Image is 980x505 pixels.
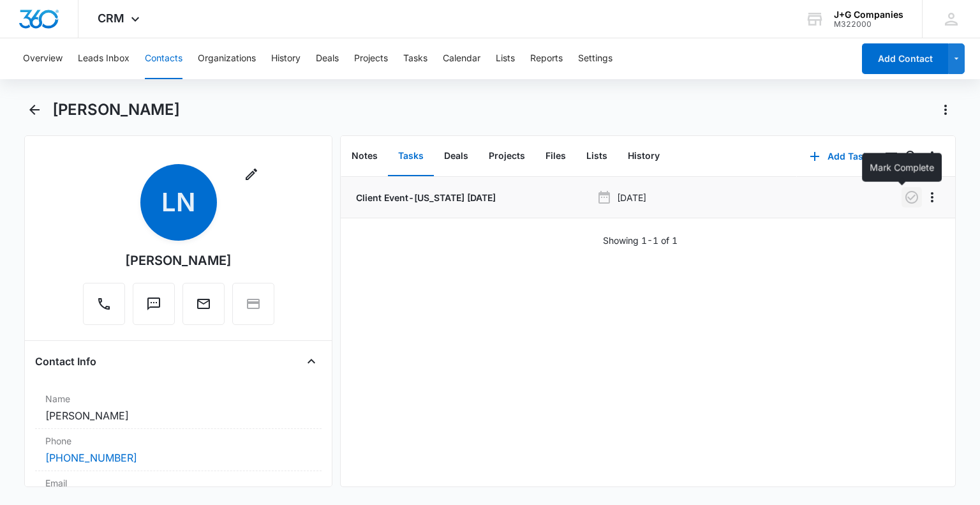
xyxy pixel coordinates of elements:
[83,283,125,325] button: Call
[45,434,311,448] label: Phone
[198,38,256,79] button: Organizations
[922,187,942,207] button: Overflow Menu
[35,354,96,369] h4: Contact Info
[316,38,339,79] button: Deals
[35,429,321,471] div: Phone[PHONE_NUMBER]
[862,43,948,74] button: Add Contact
[496,38,515,79] button: Lists
[434,137,479,176] button: Deals
[271,38,301,79] button: History
[83,303,125,313] a: Call
[125,251,232,270] div: [PERSON_NAME]
[576,137,618,176] button: Lists
[603,234,678,247] p: Showing 1-1 of 1
[182,303,225,313] a: Email
[78,38,130,79] button: Leads Inbox
[834,10,903,20] div: account name
[182,283,225,325] button: Email
[140,164,217,241] span: LN
[133,283,175,325] button: Text
[23,38,63,79] button: Overview
[617,191,646,204] p: [DATE]
[922,146,942,167] button: Overflow Menu
[862,153,942,182] div: Mark Complete
[578,38,612,79] button: Settings
[45,450,137,465] a: [PHONE_NUMBER]
[353,191,496,204] a: Client Event-[US_STATE] [DATE]
[403,38,427,79] button: Tasks
[45,408,311,423] dd: [PERSON_NAME]
[24,100,44,120] button: Back
[535,137,576,176] button: Files
[530,38,563,79] button: Reports
[98,11,124,25] span: CRM
[341,137,388,176] button: Notes
[618,137,670,176] button: History
[388,137,434,176] button: Tasks
[443,38,480,79] button: Calendar
[133,303,175,313] a: Text
[902,146,922,167] button: Search...
[881,146,902,167] button: Filters
[35,387,321,429] div: Name[PERSON_NAME]
[301,351,322,372] button: Close
[834,20,903,29] div: account id
[52,100,180,119] h1: [PERSON_NAME]
[354,38,388,79] button: Projects
[45,476,311,490] label: Email
[935,100,956,120] button: Actions
[479,137,535,176] button: Projects
[45,392,311,405] label: Name
[797,141,881,172] button: Add Task
[145,38,182,79] button: Contacts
